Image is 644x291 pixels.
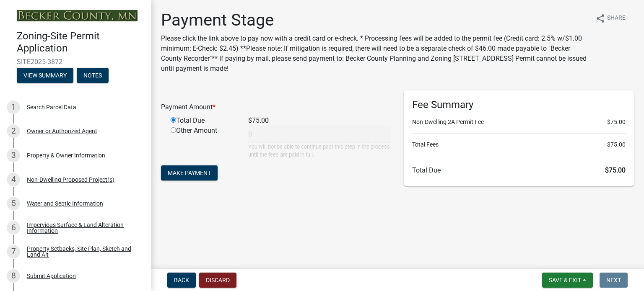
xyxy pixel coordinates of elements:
[161,165,218,180] button: Make Payment
[174,277,189,283] span: Back
[7,173,20,186] div: 4
[7,124,20,138] div: 2
[167,273,196,288] button: Back
[7,100,20,114] div: 1
[7,149,20,162] div: 3
[27,201,103,206] div: Water and Septic Information
[164,116,242,126] div: Total Due
[589,10,632,26] button: shareShare
[606,277,621,283] span: Next
[17,72,73,79] wm-modal-confirm: Summary
[17,10,138,21] img: Becker County, Minnesota
[412,99,626,111] h6: Fee Summary
[7,221,20,234] div: 6
[161,33,589,74] p: Please click the link above to pay now with a credit card or e-check. * Processing fees will be a...
[27,222,138,234] div: Impervious Surface & Land Alteration Information
[199,273,236,288] button: Discard
[542,273,593,288] button: Save & Exit
[412,166,626,174] h6: Total Due
[17,58,134,66] span: SITE2025-3872
[27,246,138,258] div: Property Setbacks, Site Plan, Sketch and Land Alt
[77,72,109,79] wm-modal-confirm: Notes
[600,273,628,288] button: Next
[607,140,626,149] span: $75.00
[27,273,76,279] div: Submit Application
[27,104,76,110] div: Search Parcel Data
[549,277,581,283] span: Save & Exit
[17,30,144,54] h4: Zoning-Site Permit Application
[27,177,114,183] div: Non-Dwelling Proposed Project(s)
[605,166,626,174] span: $75.00
[168,170,211,176] span: Make Payment
[412,140,626,149] li: Total Fees
[607,13,626,23] span: Share
[27,152,105,158] div: Property & Owner Information
[164,126,242,159] div: Other Amount
[595,13,605,23] i: share
[155,102,397,112] div: Payment Amount
[77,68,109,83] button: Notes
[27,128,97,134] div: Owner or Authorized Agent
[161,10,589,30] h1: Payment Stage
[7,269,20,283] div: 8
[17,68,73,83] button: View Summary
[412,118,626,126] li: Non-Dwelling 2A Permit Fee
[607,118,626,126] span: $75.00
[242,116,397,126] div: $75.00
[7,245,20,258] div: 7
[7,197,20,210] div: 5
